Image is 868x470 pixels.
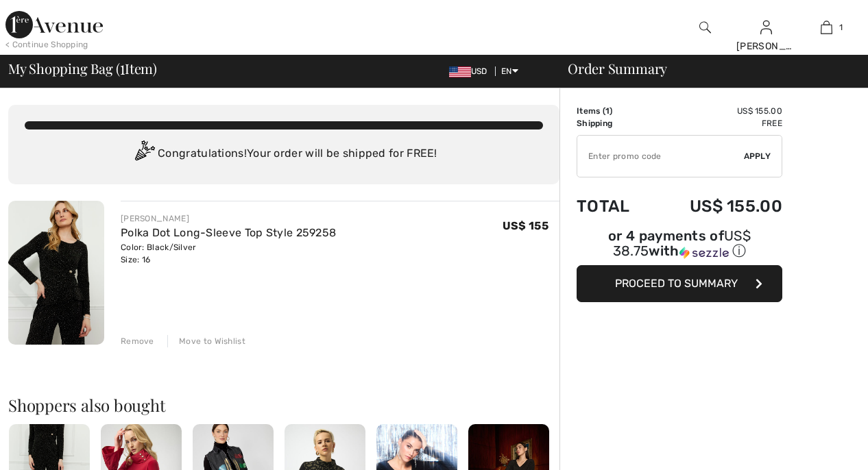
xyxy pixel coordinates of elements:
[577,105,651,117] td: Items ( )
[121,241,336,266] div: Color: Black/Silver Size: 16
[5,38,88,51] div: < Continue Shopping
[613,227,751,259] span: US$ 38.75
[25,140,543,168] div: Congratulations! Your order will be shipped for FREE!
[821,19,832,36] img: My Bag
[501,66,518,76] span: EN
[839,21,843,34] span: 1
[503,219,548,232] span: US$ 155
[651,105,782,117] td: US$ 155.00
[577,265,782,302] button: Proceed to Summary
[760,19,772,36] img: My Info
[449,66,493,76] span: USD
[120,58,125,76] span: 1
[651,117,782,129] td: Free
[760,21,772,34] a: Sign In
[615,277,738,290] span: Proceed to Summary
[577,183,651,230] td: Total
[651,183,782,230] td: US$ 155.00
[167,335,245,347] div: Move to Wishlist
[797,19,856,36] a: 1
[577,230,782,260] div: or 4 payments of with
[121,335,154,347] div: Remove
[121,226,336,239] a: Polka Dot Long-Sleeve Top Style 259258
[605,106,610,116] span: 1
[744,150,771,162] span: Apply
[736,39,796,53] div: [PERSON_NAME]
[121,212,336,225] div: [PERSON_NAME]
[8,201,104,345] img: Polka Dot Long-Sleeve Top Style 259258
[449,66,471,77] img: US Dollar
[577,136,744,177] input: Promo code
[130,140,158,168] img: Congratulation2.svg
[8,397,559,413] h2: Shoppers also bought
[577,117,651,129] td: Shipping
[8,62,157,75] span: My Shopping Bag ( Item)
[577,230,782,265] div: or 4 payments ofUS$ 38.75withSezzle Click to learn more about Sezzle
[699,19,711,36] img: search the website
[551,62,860,75] div: Order Summary
[679,247,729,259] img: Sezzle
[5,11,103,38] img: 1ère Avenue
